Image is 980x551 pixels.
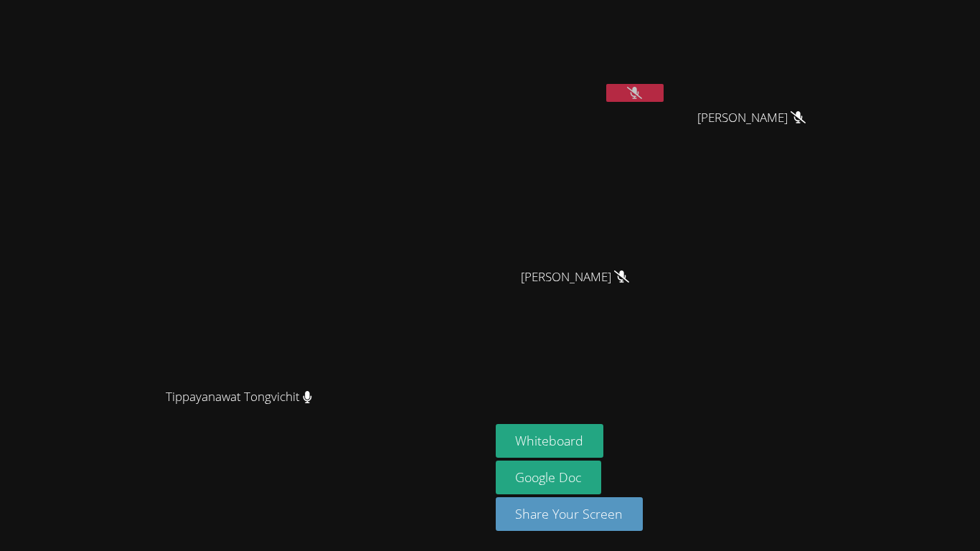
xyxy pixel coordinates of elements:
[496,497,644,531] button: Share Your Screen
[166,387,312,408] span: Tippayanawat Tongvichit
[697,108,806,128] span: [PERSON_NAME]
[496,424,604,458] button: Whiteboard
[521,267,629,288] span: [PERSON_NAME]
[496,461,602,494] a: Google Doc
